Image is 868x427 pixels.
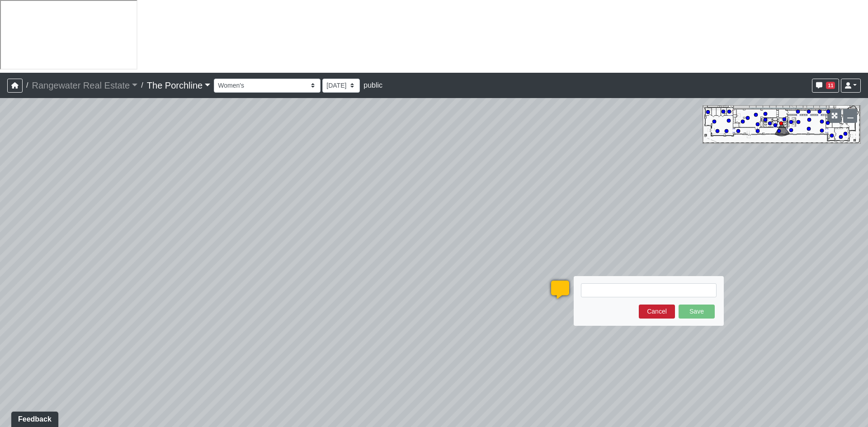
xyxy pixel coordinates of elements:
[147,76,211,94] a: The Porchline
[812,79,839,93] button: 11
[679,305,715,319] button: Save
[23,76,32,94] span: /
[363,81,382,89] span: public
[639,305,675,319] button: Cancel
[32,76,137,94] a: Rangewater Real Estate
[826,82,835,89] span: 11
[7,409,60,427] iframe: Ybug feedback widget
[137,76,146,94] span: /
